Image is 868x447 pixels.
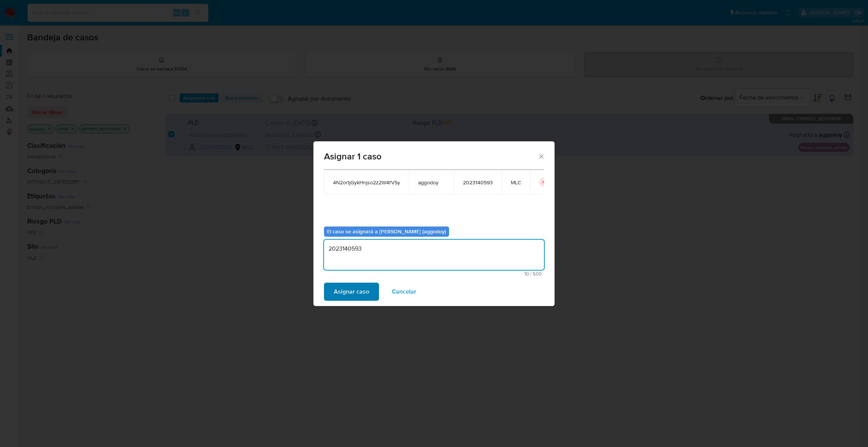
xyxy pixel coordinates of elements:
button: Asignar caso [324,283,379,301]
textarea: 2023140593 [324,240,544,270]
span: 4N2ortjGykHnjso2z2W4fVSy [333,179,400,186]
span: Asignar 1 caso [324,152,538,161]
b: El caso se asignará a [PERSON_NAME] (aggodoy) [327,228,446,235]
button: Cancelar [382,283,426,301]
span: 2023140593 [463,179,493,186]
button: icon-button [539,178,548,187]
span: Asignar caso [334,283,369,300]
button: Cerrar ventana [538,153,544,159]
span: Máximo 500 caracteres [326,271,542,276]
span: aggodoy [418,179,445,186]
span: MLC [511,179,521,186]
div: assign-modal [313,141,555,306]
span: Cancelar [392,283,416,300]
